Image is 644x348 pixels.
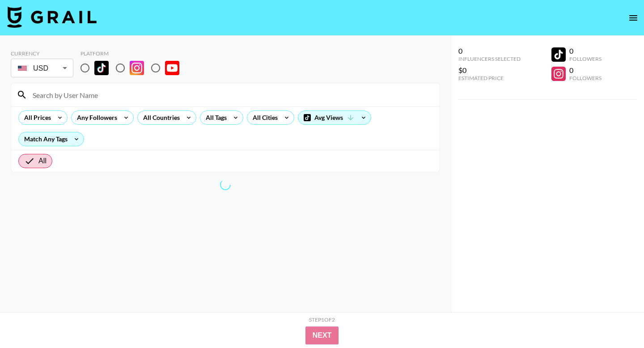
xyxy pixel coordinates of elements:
[624,9,642,27] button: open drawer
[130,61,144,75] img: Instagram
[218,177,233,192] span: Refreshing lists, bookers, clients, countries, tags, cities, talent, talent...
[72,111,119,124] div: Any Followers
[27,88,434,102] input: Search by User Name
[298,111,371,124] div: Avg Views
[458,75,521,81] div: Estimated Price
[247,111,280,124] div: All Cities
[165,61,179,75] img: YouTube
[19,132,84,146] div: Match Any Tags
[569,47,602,55] div: 0
[94,61,109,75] img: TikTok
[38,156,47,166] span: All
[569,75,602,81] div: Followers
[19,111,53,124] div: All Prices
[569,66,602,75] div: 0
[11,50,73,57] div: Currency
[13,60,72,76] div: USD
[458,55,521,62] div: Influencers Selected
[7,6,97,28] img: Grail Talent
[458,47,521,55] div: 0
[200,111,229,124] div: All Tags
[309,316,335,323] div: Step 1 of 2
[138,111,182,124] div: All Countries
[305,327,339,344] button: Next
[80,50,186,57] div: Platform
[569,55,602,62] div: Followers
[458,66,521,75] div: $0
